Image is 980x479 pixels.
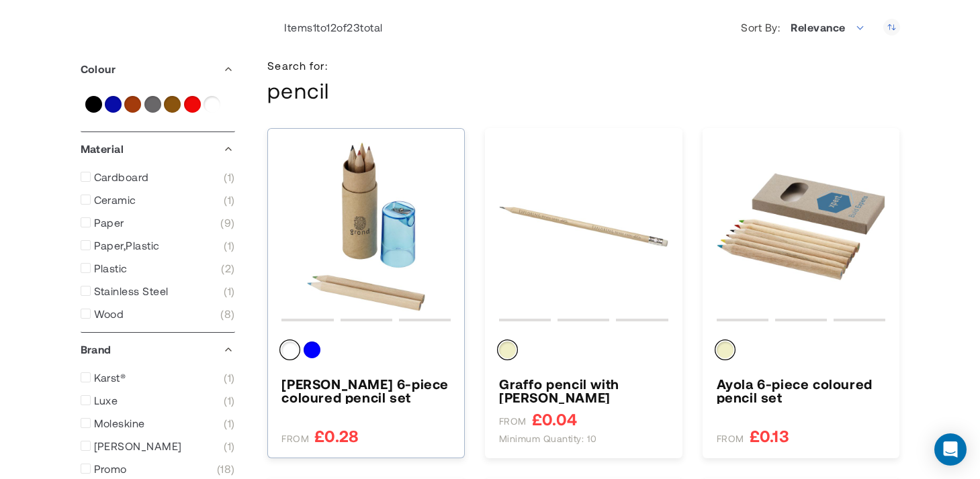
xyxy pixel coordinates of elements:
[224,239,234,252] span: 1
[499,377,668,404] a: Graffo pencil with eraser
[783,14,873,41] span: Relevance
[81,239,235,252] a: Paper,Plastic 1
[499,377,668,404] h3: Graffo pencil with [PERSON_NAME]
[281,433,309,445] span: FROM
[94,284,169,298] span: Stainless Steel
[81,284,235,298] a: Stainless Steel 1
[85,96,102,113] a: Black
[499,433,597,445] span: Minimum quantity: 10
[164,96,181,113] a: Natural
[281,377,451,404] a: Kram 6-piece coloured pencil set
[221,262,234,275] span: 2
[750,427,789,444] span: £0.13
[81,394,235,407] a: Luxe 1
[124,96,141,113] a: Brown
[81,262,235,275] a: Plastic 2
[94,462,127,476] span: Promo
[791,21,845,34] span: Relevance
[81,462,235,476] a: Promo 18
[204,96,220,113] a: White
[224,439,234,453] span: 1
[934,433,967,466] div: Open Intercom Messenger
[94,193,136,207] span: Ceramic
[499,415,527,427] span: FROM
[717,341,733,358] div: Natural
[326,21,337,34] span: 12
[94,371,126,384] span: Karst®
[105,96,122,113] a: Blue
[717,377,886,404] a: Ayola 6-piece coloured pencil set
[81,216,235,229] a: Paper 9
[224,394,234,407] span: 1
[81,371,235,384] a: Karst® 1
[81,170,235,184] a: Cardboard 1
[94,307,124,321] span: Wood
[717,341,886,364] div: Colour
[94,239,160,252] span: Paper,Plastic
[94,216,124,229] span: Paper
[281,377,451,404] h3: [PERSON_NAME] 6-piece coloured pencil set
[347,21,360,34] span: 23
[281,341,451,364] div: Colour
[281,142,451,311] img: Kram 6-piece coloured pencil set
[224,371,234,384] span: 1
[224,284,234,298] span: 1
[220,216,234,229] span: 9
[220,307,234,321] span: 8
[267,59,329,105] h1: pencil
[532,411,577,427] span: £0.04
[499,341,516,358] div: Natural
[81,333,235,366] div: Brand
[304,341,320,358] div: Blue
[217,462,235,476] span: 18
[81,439,235,453] a: [PERSON_NAME] 1
[314,427,359,444] span: £0.28
[94,439,182,453] span: [PERSON_NAME]
[281,341,298,358] div: Transparent clear
[883,19,900,36] a: Set Ascending Direction
[313,21,316,34] span: 1
[499,142,668,311] img: Graffo pencil with eraser
[94,394,118,407] span: Luxe
[184,96,201,113] a: Red
[224,170,234,184] span: 1
[81,193,235,207] a: Ceramic 1
[224,193,234,207] span: 1
[267,21,382,34] p: Items to of total
[741,21,783,34] label: Sort By
[717,142,886,311] img: Ayola 6-piece coloured pencil set
[224,417,234,430] span: 1
[499,341,668,364] div: Colour
[94,170,149,184] span: Cardboard
[81,132,235,166] div: Material
[267,59,329,72] span: Search for:
[81,52,235,86] div: Colour
[81,417,235,430] a: Moleskine 1
[94,417,145,430] span: Moleskine
[81,307,235,321] a: Wood 8
[144,96,161,113] a: Grey
[717,433,744,445] span: FROM
[94,262,128,275] span: Plastic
